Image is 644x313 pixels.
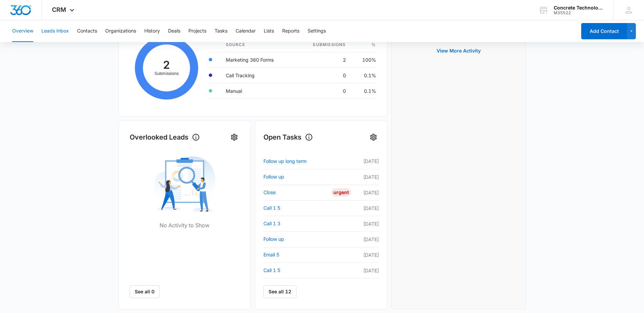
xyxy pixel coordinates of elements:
[351,38,376,52] th: %
[430,43,487,59] button: View More Activity
[295,67,351,83] td: 0
[41,20,69,42] button: Leads Inbox
[263,235,327,243] a: Follow up
[220,67,295,83] td: Call Tracking
[236,20,256,42] button: Calendar
[263,266,327,274] a: Call 1 5
[263,188,327,196] a: Close
[12,20,33,42] button: Overview
[356,189,379,196] p: [DATE]
[282,20,299,42] button: Reports
[351,83,376,99] td: 0.1%
[331,188,351,196] div: Urgent
[263,173,327,181] a: Follow up
[263,251,327,259] a: Email 5
[105,20,136,42] button: Organizations
[168,20,180,42] button: Deals
[220,38,295,52] th: Source
[351,52,376,67] td: 100%
[160,221,209,229] p: No Activity to Show
[356,158,379,165] p: [DATE]
[368,132,379,143] button: Settings
[264,20,274,42] button: Lists
[77,20,97,42] button: Contacts
[188,20,206,42] button: Projects
[144,20,160,42] button: History
[130,132,200,142] h1: Overlooked Leads
[215,20,227,42] button: Tasks
[130,285,160,298] button: See all 0
[229,132,240,143] button: Settings
[220,83,295,99] td: Manual
[308,20,326,42] button: Settings
[356,236,379,243] p: [DATE]
[263,132,313,142] h1: Open Tasks
[220,52,295,67] td: Marketing 360 Forms
[295,83,351,99] td: 0
[52,6,66,13] span: CRM
[356,251,379,258] p: [DATE]
[263,220,327,228] a: Call 1 3
[263,204,327,212] a: Call 1 5
[263,157,327,165] a: Follow up long term
[356,173,379,181] p: [DATE]
[351,67,376,83] td: 0.1%
[554,11,603,15] div: account id
[295,52,351,67] td: 2
[263,285,296,298] a: See all 12
[581,23,627,39] button: Add Contact
[295,38,351,52] th: Submissions
[356,220,379,227] p: [DATE]
[356,205,379,212] p: [DATE]
[554,5,603,11] div: account name
[356,267,379,274] p: [DATE]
